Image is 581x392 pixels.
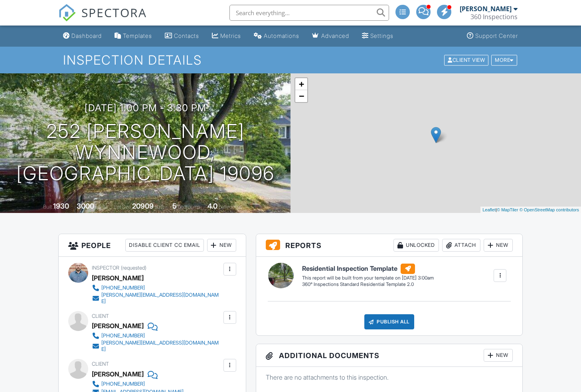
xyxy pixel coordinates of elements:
div: Settings [370,32,393,39]
div: Templates [123,32,152,39]
input: Search everything... [229,5,389,21]
div: 3000 [77,202,94,210]
a: Dashboard [60,29,105,43]
span: Inspector [92,265,119,271]
a: © MapTiler [497,207,518,212]
div: 360 Inspections [470,13,518,21]
div: Support Center [475,32,518,39]
div: New [484,239,513,252]
h3: [DATE] 1:00 pm - 3:30 pm [85,102,206,113]
a: Templates [111,29,155,43]
h6: Residential Inspection Template [302,264,434,274]
span: (requested) [121,265,146,271]
a: [PERSON_NAME][EMAIL_ADDRESS][DOMAIN_NAME] [92,292,221,305]
a: [PHONE_NUMBER] [92,380,184,388]
div: 20909 [132,202,154,210]
div: Dashboard [71,32,102,39]
span: sq. ft. [95,204,107,210]
span: bathrooms [219,204,241,210]
a: [PHONE_NUMBER] [92,284,221,292]
a: Support Center [464,29,521,43]
a: Leaflet [482,207,496,212]
div: 4.0 [207,202,217,210]
span: Built [43,204,52,210]
div: Disable Client CC Email [125,239,204,252]
div: 360° Inspections Standard Residential Template 2.0 [302,281,434,288]
div: [PERSON_NAME] [92,368,144,380]
div: Publish All [364,314,414,329]
span: Client [92,361,109,367]
div: [PHONE_NUMBER] [101,381,145,387]
div: 5 [172,202,177,210]
a: Contacts [162,29,202,43]
div: Automations [264,32,299,39]
div: Advanced [321,32,349,39]
a: Zoom out [295,90,307,102]
p: There are no attachments to this inspection. [266,373,513,382]
img: The Best Home Inspection Software - Spectora [58,4,76,22]
a: Zoom in [295,78,307,90]
h1: Inspection Details [63,53,518,67]
h3: People [59,234,246,257]
a: Automations (Advanced) [251,29,302,43]
div: [PERSON_NAME][EMAIL_ADDRESS][DOMAIN_NAME] [101,292,221,305]
div: New [207,239,236,252]
div: Unlocked [393,239,439,252]
div: This report will be built from your template on [DATE] 3:00am [302,275,434,281]
div: [PERSON_NAME] [92,272,144,284]
span: Lot Size [114,204,131,210]
span: bedrooms [178,204,200,210]
div: | [480,207,581,213]
div: [PERSON_NAME][EMAIL_ADDRESS][DOMAIN_NAME] [101,340,221,353]
a: [PERSON_NAME][EMAIL_ADDRESS][DOMAIN_NAME] [92,340,221,353]
div: [PHONE_NUMBER] [101,285,145,291]
div: 1930 [53,202,69,210]
div: [PHONE_NUMBER] [101,333,145,339]
div: [PERSON_NAME] [92,320,144,332]
div: Contacts [174,32,199,39]
h3: Additional Documents [256,344,522,367]
span: Client [92,313,109,319]
a: Settings [359,29,397,43]
a: SPECTORA [58,11,147,28]
div: More [491,55,517,65]
div: Metrics [220,32,241,39]
h3: Reports [256,234,522,257]
div: Attach [442,239,480,252]
span: sq.ft. [155,204,165,210]
a: Advanced [309,29,352,43]
a: Metrics [209,29,244,43]
a: [PHONE_NUMBER] [92,332,221,340]
a: Client View [443,57,490,63]
span: SPECTORA [81,4,147,21]
a: © OpenStreetMap contributors [520,207,579,212]
div: [PERSON_NAME] [460,5,512,13]
div: Client View [444,55,488,65]
h1: 252 [PERSON_NAME] Wynnewood, [GEOGRAPHIC_DATA] 19096 [13,121,278,184]
div: New [484,349,513,362]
